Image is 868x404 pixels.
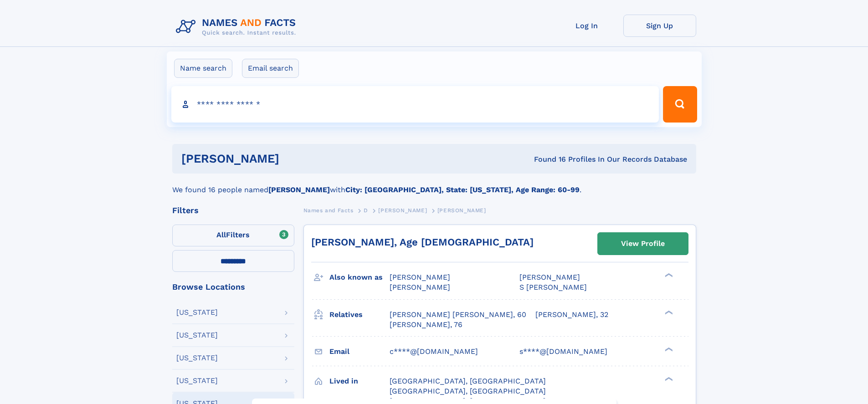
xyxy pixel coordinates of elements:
[390,310,526,320] a: [PERSON_NAME] [PERSON_NAME], 60
[216,230,226,239] span: All
[623,15,696,37] a: Sign Up
[390,387,546,395] span: [GEOGRAPHIC_DATA], [GEOGRAPHIC_DATA]
[329,270,390,285] h3: Also known as
[172,283,294,291] div: Browse Locations
[390,377,546,385] span: [GEOGRAPHIC_DATA], [GEOGRAPHIC_DATA]
[621,233,665,254] div: View Profile
[303,205,354,216] a: Names and Facts
[311,236,534,248] a: [PERSON_NAME], Age [DEMOGRAPHIC_DATA]
[390,283,450,291] span: [PERSON_NAME]
[176,332,218,339] div: [US_STATE]
[172,15,303,39] img: Logo Names and Facts
[329,344,390,359] h3: Email
[364,207,368,214] span: D
[390,320,462,330] a: [PERSON_NAME], 76
[172,174,696,195] div: We found 16 people named with .
[242,59,299,78] label: Email search
[406,154,687,164] div: Found 16 Profiles In Our Records Database
[176,309,218,316] div: [US_STATE]
[550,15,623,37] a: Log In
[663,309,673,315] div: ❯
[345,185,580,194] b: City: [GEOGRAPHIC_DATA], State: [US_STATE], Age Range: 60-99
[519,273,580,281] span: [PERSON_NAME]
[378,205,427,216] a: [PERSON_NAME]
[378,207,427,214] span: [PERSON_NAME]
[663,376,673,382] div: ❯
[176,354,218,362] div: [US_STATE]
[172,225,294,246] label: Filters
[174,59,232,78] label: Name search
[268,185,330,194] b: [PERSON_NAME]
[663,86,697,123] button: Search Button
[437,207,486,214] span: [PERSON_NAME]
[176,377,218,384] div: [US_STATE]
[181,153,407,164] h1: [PERSON_NAME]
[535,310,608,320] a: [PERSON_NAME], 32
[172,206,294,215] div: Filters
[329,373,390,389] h3: Lived in
[390,273,450,281] span: [PERSON_NAME]
[329,307,390,322] h3: Relatives
[519,283,587,291] span: S [PERSON_NAME]
[598,233,688,255] a: View Profile
[364,205,368,216] a: D
[663,272,673,278] div: ❯
[171,86,659,123] input: search input
[663,346,673,352] div: ❯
